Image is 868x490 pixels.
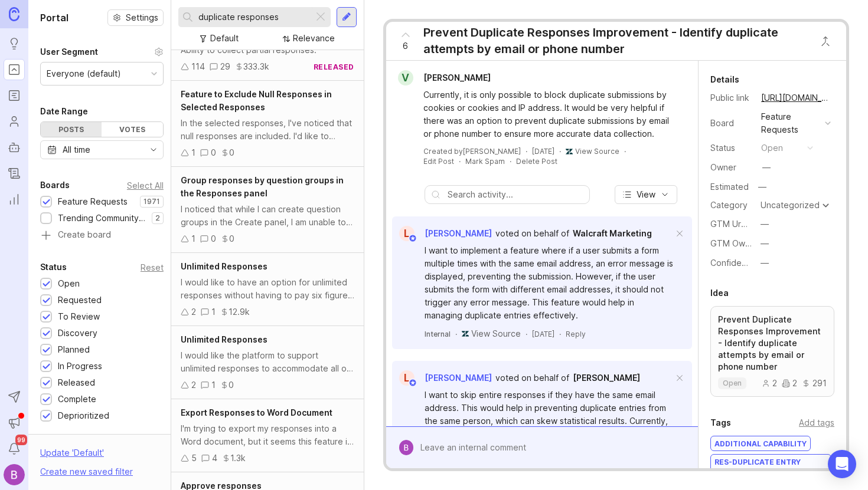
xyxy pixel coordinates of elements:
div: Uncategorized [761,201,820,209]
svg: toggle icon [144,145,163,154]
a: Changelog [4,163,25,184]
div: — [755,179,770,195]
div: User Segment [40,45,98,59]
div: · [459,156,461,166]
a: Export Responses to Word DocumentI'm trying to export my responses into a Word document, but it s... [171,399,364,472]
label: GTM Urgency [710,219,766,229]
div: Select All [127,182,164,189]
div: Open [58,277,80,290]
div: RES-Duplicate Entry Prevention [711,455,831,478]
div: I would like the platform to support unlimited responses to accommodate all our students. [181,349,354,375]
div: — [761,237,769,250]
div: Posts [41,122,102,137]
div: · [559,146,561,156]
div: Idea [710,286,729,300]
a: L[PERSON_NAME] [392,226,492,241]
div: 1 [191,146,195,159]
div: 0 [229,379,234,392]
img: Bailey Thompson [4,464,25,485]
div: Category [710,199,752,212]
div: Status [40,260,67,274]
a: [URL][DOMAIN_NAME] [758,90,834,106]
div: Discovery [58,327,97,340]
div: Create new saved filter [40,465,133,478]
img: member badge [408,379,417,387]
div: 2 [782,379,797,387]
div: 1 [191,232,195,245]
span: Unlimited Responses [181,261,267,271]
button: Notifications [4,438,25,459]
div: V [398,70,413,85]
span: View [637,189,655,200]
p: 1971 [143,197,160,206]
a: Walcraft Marketing [573,227,652,240]
div: Details [710,73,739,87]
div: — [761,218,769,231]
img: member badge [408,234,417,243]
div: Boards [40,178,70,192]
a: [DATE] [532,146,554,156]
div: voted on behalf of [495,371,569,384]
div: L [399,226,415,241]
div: Deprioritized [58,409,109,422]
div: In the selected responses, I've noticed that null responses are included. I'd like to suggest a f... [181,117,354,143]
span: Feature to Exclude Null Responses in Selected Responses [181,89,332,112]
div: · [624,146,626,156]
a: Ideas [4,33,25,54]
div: Reset [141,264,164,271]
div: All time [63,143,90,156]
span: 6 [403,40,408,52]
div: I want to implement a feature where if a user submits a form multiple times with the same email a... [425,244,673,322]
div: Date Range [40,104,88,119]
span: View Source [471,328,521,338]
div: 291 [802,379,827,387]
button: Settings [107,9,164,26]
div: Complete [58,393,96,406]
div: Edit Post [423,156,454,166]
div: Currently, it is only possible to block duplicate submissions by cookies or cookies and IP addres... [423,88,674,140]
div: · [559,329,561,339]
div: 114 [191,60,205,73]
div: voted on behalf of [495,227,569,240]
div: Planned [58,343,90,356]
img: Canny Home [9,7,19,21]
div: 12.9k [229,305,250,318]
a: V[PERSON_NAME] [391,70,500,85]
div: Tags [710,416,731,430]
a: Group responses by question groups in the Responses panelI noticed that while I can create questi... [171,167,364,253]
span: [PERSON_NAME] [425,373,492,383]
span: Group responses by question groups in the Responses panel [181,175,344,198]
button: View [615,185,677,204]
h1: Portal [40,11,68,25]
p: 2 [155,213,160,223]
div: Status [710,142,752,154]
div: Feature Requests [761,110,820,136]
div: Ability to collect partial responses. [181,44,354,57]
span: Unlimited Responses [181,334,267,344]
div: I noticed that while I can create question groups in the Create panel, I am unable to view the re... [181,203,354,229]
div: 1 [211,305,216,318]
div: 4 [212,452,217,465]
a: Unlimited ResponsesI would like to have an option for unlimited responses without having to pay s... [171,253,364,326]
label: GTM Owner [710,238,758,248]
div: In Progress [58,360,102,373]
div: To Review [58,310,100,323]
div: Add tags [799,416,834,429]
span: [PERSON_NAME] [425,228,492,238]
div: 0 [229,232,234,245]
div: Delete Post [516,156,557,166]
div: released [314,62,354,72]
a: View Source [471,328,521,340]
div: 2 [191,305,196,318]
label: Confidence [710,258,756,268]
a: L[PERSON_NAME] [392,370,492,386]
a: Users [4,111,25,132]
div: Internal [425,329,451,339]
a: [PERSON_NAME] [573,371,640,384]
div: 333.3k [243,60,269,73]
time: [DATE] [532,147,554,156]
a: Portal [4,59,25,80]
div: — [761,256,769,269]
